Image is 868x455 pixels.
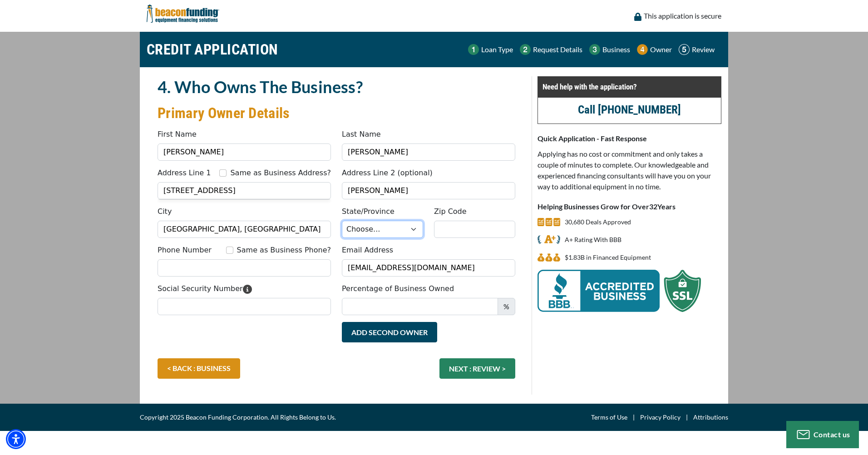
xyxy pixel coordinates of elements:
[147,36,278,63] h1: CREDIT APPLICATION
[693,412,728,423] a: Attributions
[230,168,331,178] label: Same as Business Address?
[140,412,336,423] span: Copyright 2025 Beacon Funding Corporation. All Rights Belong to Us.
[650,44,672,55] p: Owner
[578,103,681,116] a: call (847) 897-2499
[786,421,859,448] button: Contact us
[158,76,515,97] h2: 4. Who Owns The Business?
[158,283,252,294] label: Social Security Number
[649,202,657,211] span: 32
[681,412,693,423] span: |
[692,44,715,55] p: Review
[342,322,437,342] button: Add Second Owner
[679,44,690,55] img: Step 5
[342,129,381,140] label: Last Name
[158,358,240,379] a: < BACK : BUSINESS
[542,81,716,92] p: Need help with the application?
[158,129,197,140] label: First Name
[158,104,515,122] h3: Primary Owner Details
[814,430,850,439] span: Contact us
[520,44,531,55] img: Step 2
[565,234,621,245] p: A+ Rating With BBB
[634,13,641,21] img: lock icon to convery security
[158,206,172,217] label: City
[538,133,721,144] p: Quick Application - Fast Response
[538,148,721,192] p: Applying has no cost or commitment and only takes a couple of minutes to complete. Our knowledgea...
[644,10,721,21] p: This application is secure
[342,206,395,217] label: State/Province
[637,44,648,55] img: Step 4
[565,217,631,227] p: 30,680 Deals Approved
[342,245,393,256] label: Email Address
[237,245,331,256] label: Same as Business Phone?
[342,283,454,294] label: Percentage of Business Owned
[434,206,467,217] label: Zip Code
[589,44,600,55] img: Step 3
[342,182,515,199] input: suite, apt, house #
[565,252,651,263] p: $1,833,535,228 in Financed Equipment
[640,412,681,423] a: Privacy Policy
[468,44,479,55] img: Step 1
[481,44,513,55] p: Loan Type
[342,168,433,178] label: Address Line 2 (optional)
[243,285,252,294] svg: Please enter your Social Security Number. We use this information to identify you and process you...
[538,201,721,212] p: Helping Businesses Grow for Over Years
[439,358,515,379] button: NEXT : REVIEW >
[627,412,640,423] span: |
[533,44,582,55] p: Request Details
[158,168,211,178] label: Address Line 1
[498,298,515,315] span: %
[6,429,26,449] div: Accessibility Menu
[538,270,701,312] img: BBB Acredited Business and SSL Protection
[591,412,627,423] a: Terms of Use
[602,44,630,55] p: Business
[158,245,212,256] label: Phone Number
